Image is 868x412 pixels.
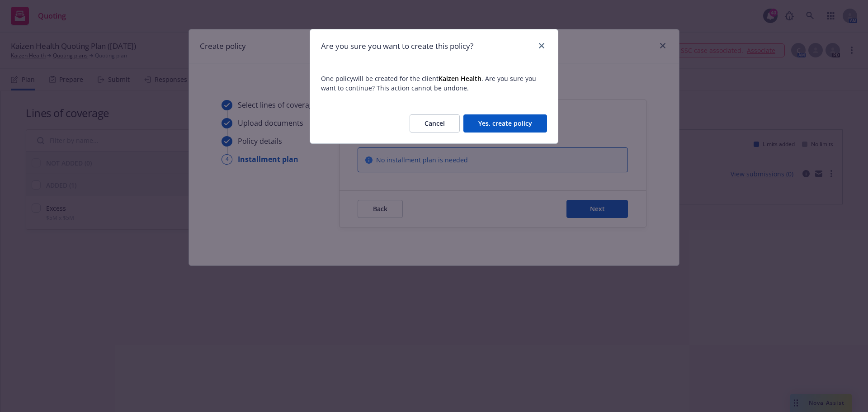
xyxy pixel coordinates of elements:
h1: Are you sure you want to create this policy? [321,40,473,52]
a: close [536,40,547,51]
button: Cancel [410,114,460,133]
button: Yes, create policy [463,114,547,133]
strong: Kaizen Health [439,74,481,83]
span: One policy will be created for the client . Are you sure you want to continue? This action cannot... [321,74,547,93]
